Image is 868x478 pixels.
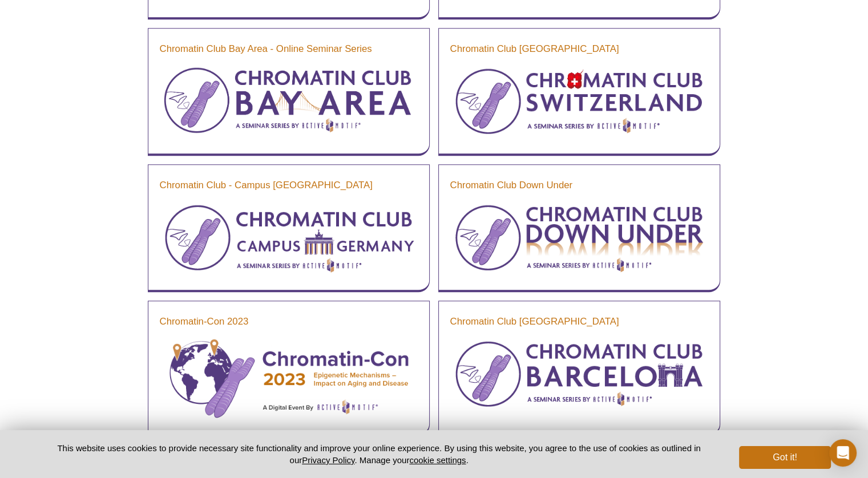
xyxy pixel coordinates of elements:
[160,42,372,56] a: Chromatin Club Bay Area - Online Seminar Series
[160,315,249,329] a: Chromatin-Con 2023
[450,337,708,411] img: Chromatin Club Barcelona Seminar Series
[450,42,619,56] a: Chromatin Club [GEOGRAPHIC_DATA]
[160,64,418,139] img: Chromatin Club Bay Area Seminar Series
[450,64,708,139] img: Chromatin Club Switzerland Seminar Series
[160,201,418,275] img: Chromatin Club - Campus Germany Seminar Series
[302,455,354,465] a: Privacy Policy
[829,439,857,467] div: Open Intercom Messenger
[450,201,708,276] img: Chromatin Club Down Under Seminar Series
[160,337,418,419] img: Chromatin-Con 2023: Epigenetics of Aging
[450,315,619,329] a: Chromatin Club [GEOGRAPHIC_DATA]
[450,179,573,192] a: Chromatin Club Down Under
[409,455,466,465] button: cookie settings
[38,442,721,466] p: This website uses cookies to provide necessary site functionality and improve your online experie...
[739,446,830,469] button: Got it!
[160,179,373,192] a: Chromatin Club - Campus [GEOGRAPHIC_DATA]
